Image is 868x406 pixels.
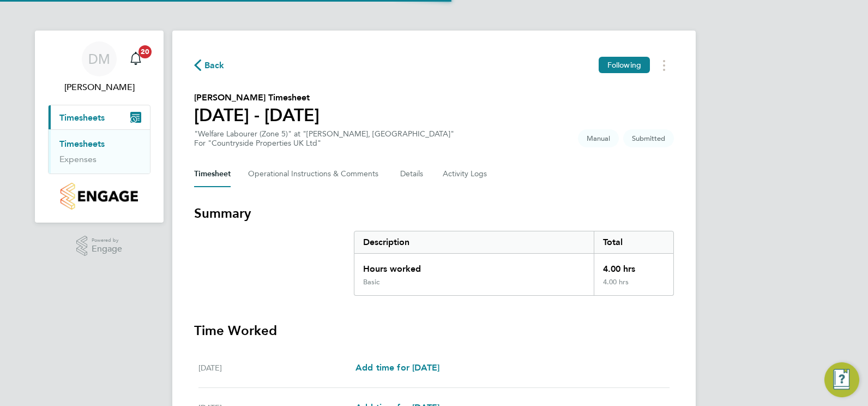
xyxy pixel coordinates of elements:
button: Engage Resource Center [824,362,859,397]
span: Engage [92,244,122,254]
button: Timesheets [49,105,150,129]
button: Back [194,58,225,72]
span: Timesheets [59,112,105,123]
a: Add time for [DATE] [355,361,439,374]
span: DM [88,52,110,66]
button: Following [599,57,650,73]
button: Activity Logs [443,161,489,187]
h2: [PERSON_NAME] Timesheet [194,91,320,104]
span: This timesheet is Submitted. [623,129,674,147]
a: Powered byEngage [76,236,123,256]
span: Add time for [DATE] [355,362,439,373]
button: Timesheet [194,161,231,187]
div: For "Countryside Properties UK Ltd" [194,139,454,148]
span: 20 [138,45,152,58]
div: [DATE] [198,361,355,374]
a: Expenses [59,154,97,164]
a: Go to home page [48,183,150,210]
a: Timesheets [59,139,105,149]
span: Back [204,59,225,72]
h3: Time Worked [194,322,674,339]
div: Description [354,231,594,253]
a: DM[PERSON_NAME] [48,41,150,94]
div: 4.00 hrs [594,278,673,295]
div: "Welfare Labourer (Zone 5)" at "[PERSON_NAME], [GEOGRAPHIC_DATA]" [194,129,454,148]
div: Hours worked [354,254,594,278]
span: Powered by [92,236,122,245]
div: Total [594,231,673,253]
a: 20 [125,41,147,76]
div: Summary [354,231,674,296]
nav: Main navigation [35,31,164,223]
button: Timesheets Menu [654,57,674,74]
div: Timesheets [49,129,150,174]
img: countryside-properties-logo-retina.png [61,183,137,210]
button: Operational Instructions & Comments [248,161,383,187]
h3: Summary [194,205,674,222]
span: This timesheet was manually created. [578,129,619,147]
div: Basic [363,278,379,286]
div: 4.00 hrs [594,254,673,278]
h1: [DATE] - [DATE] [194,104,320,126]
span: Diane McCaffrey [48,81,150,94]
span: Following [607,60,641,70]
button: Details [400,161,425,187]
